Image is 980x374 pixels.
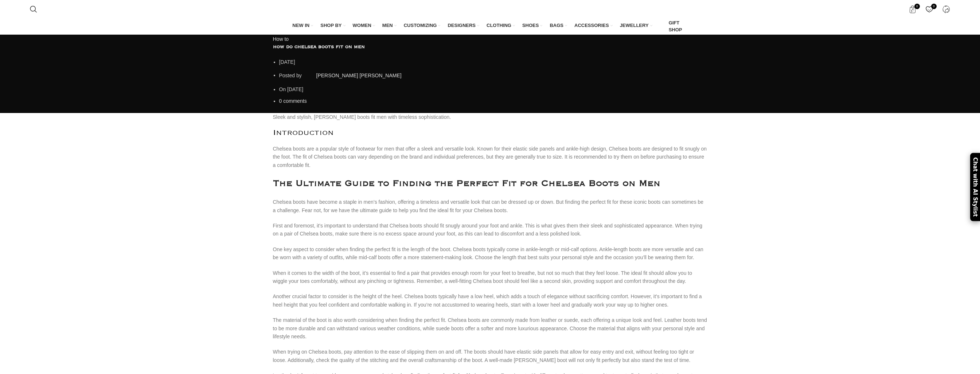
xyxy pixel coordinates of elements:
[382,18,397,33] a: MEN
[620,22,649,29] span: JEWELLERY
[669,20,688,33] span: GIFT SHOP
[273,316,707,340] p: The material of the boot is also worth considering when finding the perfect fit. Chelsea boots ar...
[292,22,309,29] span: NEW IN
[487,22,511,29] span: CLOTHING
[448,18,479,33] a: DESIGNERS
[404,18,441,33] a: CUSTOMIZING
[279,98,307,104] a: 0 comments
[353,18,375,33] a: WOMEN
[273,176,707,191] h1: The Ultimate Guide to Finding the Perfect Fit for Chelsea Boots on Men
[922,2,937,16] div: My Wishlist
[273,128,707,137] h2: Introduction
[574,18,613,33] a: ACCESSORIES
[620,18,652,33] a: JEWELLERY
[660,23,666,30] img: GiftBag
[931,4,937,9] span: 0
[404,22,437,29] span: CUSTOMIZING
[26,2,41,16] a: Search
[922,2,937,16] a: 0
[273,348,707,364] p: When trying on Chelsea boots, pay attention to the ease of slipping them on and off. The boots sh...
[292,18,313,33] a: NEW IN
[273,198,707,214] p: Chelsea boots have become a staple in men’s fashion, offering a timeless and versatile look that ...
[914,4,920,9] span: 0
[522,18,543,33] a: SHOES
[316,72,402,78] a: [PERSON_NAME] [PERSON_NAME]
[273,145,707,169] p: Chelsea boots are a popular style of footwear for men that offer a sleek and versatile look. Know...
[279,59,295,65] time: [DATE]
[550,18,567,33] a: BAGS
[660,18,688,35] a: GIFT SHOP
[279,72,302,78] span: Posted by
[279,98,282,104] span: 0
[382,22,393,29] span: MEN
[550,22,563,29] span: BAGS
[273,36,289,42] a: How to
[320,22,341,29] span: SHOP BY
[273,245,707,262] p: One key aspect to consider when finding the perfect fit is the length of the boot. Chelsea boots ...
[273,222,707,238] p: First and foremost, it’s important to understand that Chelsea boots should fit snugly around your...
[320,18,345,33] a: SHOP BY
[487,18,515,33] a: CLOTHING
[273,43,707,51] h1: how do chelsea boots fit on men
[303,70,315,82] img: author-avatar
[353,22,371,29] span: WOMEN
[522,22,539,29] span: SHOES
[448,22,476,29] span: DESIGNERS
[283,98,307,104] span: comments
[273,292,707,309] p: Another crucial factor to consider is the height of the heel. Chelsea boots typically have a low ...
[905,2,920,16] a: 0
[26,18,954,35] div: Main navigation
[279,85,707,93] li: On [DATE]
[273,269,707,285] p: When it comes to the width of the boot, it’s essential to find a pair that provides enough room f...
[273,113,707,121] p: Sleek and stylish, [PERSON_NAME] boots fit men with timeless sophistication.
[574,22,609,29] span: ACCESSORIES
